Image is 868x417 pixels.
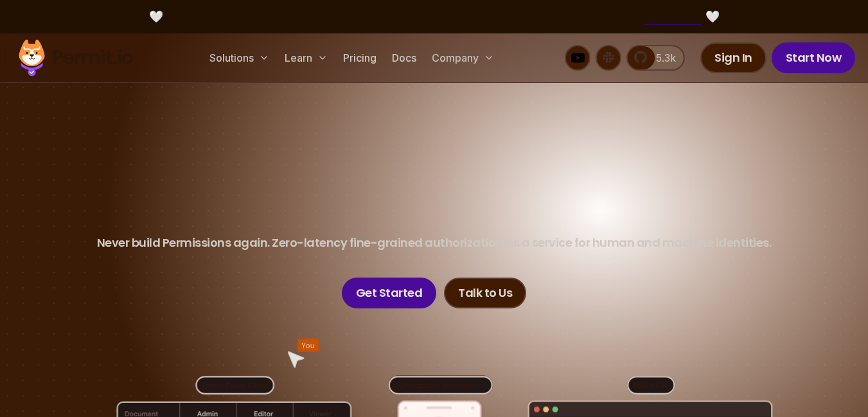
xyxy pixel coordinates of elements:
img: Permit logo [13,36,139,80]
button: Solutions [204,45,274,71]
a: Pricing [338,45,382,71]
button: Learn [279,45,333,71]
button: Company [427,45,499,71]
span: Permissions for The AI Era [190,159,679,216]
a: Sign In [700,42,766,73]
a: Docs [387,45,421,71]
div: 🤍 🤍 [31,8,837,26]
span: 5.3k [648,50,676,66]
a: 5.3k [626,45,685,71]
a: Get Started [342,278,437,308]
p: Never build Permissions again. Zero-latency fine-grained authorization as a service for human and... [97,234,772,252]
a: Talk to Us [444,278,526,308]
a: Start Now [772,42,856,73]
span: [DOMAIN_NAME] - Permit's New Platform for Enterprise-Grade AI Agent Security | [166,8,702,25]
a: Try it here [644,8,702,25]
